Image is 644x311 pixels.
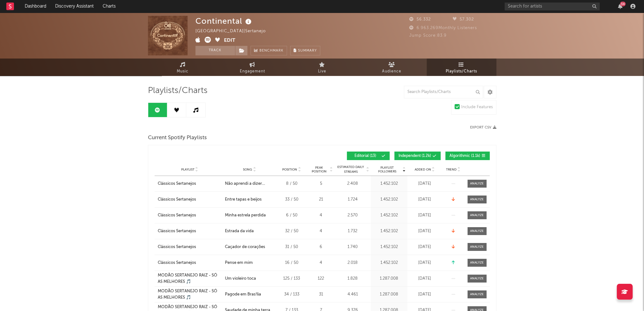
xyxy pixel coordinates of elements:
[277,181,306,187] div: 8 / 50
[415,168,431,171] span: Added On
[148,87,207,95] span: Playlists/Charts
[446,68,477,75] span: Playlists/Charts
[336,212,369,219] div: 2.570
[399,154,431,158] span: Independent ( 1.2k )
[450,154,480,158] span: Algorithmic ( 1.1k )
[394,152,441,160] button: Independent(1.2k)
[309,244,333,250] div: 6
[409,228,441,234] div: [DATE]
[470,126,496,129] button: Export CSV
[277,291,306,298] div: 34 / 133
[259,47,284,55] span: Benchmark
[309,196,333,203] div: 21
[409,34,447,38] span: Jump Score: 83.9
[409,196,441,203] div: [DATE]
[373,212,406,219] div: 1.452.102
[404,86,483,98] input: Search Playlists/Charts
[409,276,441,282] div: [DATE]
[347,152,390,160] button: Editorial(13)
[620,2,626,6] div: 34
[373,276,406,282] div: 1.287.008
[224,37,235,45] button: Edit
[461,103,493,111] div: Include Features
[309,291,333,298] div: 31
[158,181,196,187] div: Clássicos Sertanejos
[277,276,306,282] div: 125 / 133
[409,291,441,298] div: [DATE]
[158,196,222,203] a: Clássicos Sertanejos
[277,212,306,219] div: 6 / 50
[240,68,265,75] span: Engagement
[277,196,306,203] div: 33 / 50
[373,196,406,203] div: 1.452.102
[158,228,222,234] a: Clássicos Sertanejos
[336,276,369,282] div: 1.828
[309,260,333,266] div: 4
[195,28,273,35] div: [GEOGRAPHIC_DATA] | Sertanejo
[382,68,401,75] span: Audience
[453,17,474,22] span: 57.302
[243,168,252,171] span: Song
[177,68,188,75] span: Music
[148,59,218,76] a: Music
[336,228,369,234] div: 1.732
[225,291,261,298] div: Pagode em Bras!lia
[158,212,222,219] a: Clássicos Sertanejos
[336,181,369,187] div: 2.408
[290,46,320,55] button: Summary
[446,168,456,171] span: Trend
[357,59,427,76] a: Audience
[309,276,333,282] div: 122
[336,260,369,266] div: 2.018
[336,291,369,298] div: 4.461
[351,154,380,158] span: Editorial ( 13 )
[158,288,222,301] a: MODÃO SERTANEJO RAIZ - SÓ AS MELHORES 🎵
[427,59,496,76] a: Playlists/Charts
[373,260,406,266] div: 1.452.102
[158,212,196,219] div: Clássicos Sertanejos
[158,196,196,203] div: Clássicos Sertanejos
[618,4,622,9] button: 34
[309,228,333,234] div: 4
[409,17,431,22] span: 56.332
[277,228,306,234] div: 32 / 50
[158,244,222,250] a: Clássicos Sertanejos
[409,244,441,250] div: [DATE]
[282,168,297,171] span: Position
[445,152,490,160] button: Algorithmic(1.1k)
[409,212,441,219] div: [DATE]
[409,260,441,266] div: [DATE]
[409,26,477,30] span: 6.963.269 Monthly Listeners
[225,260,253,266] div: Pense em mim
[373,228,406,234] div: 1.452.102
[218,59,287,76] a: Engagement
[318,68,326,75] span: Live
[225,244,265,250] div: Caçador de corações
[225,276,256,282] div: Um violeiro toca
[298,49,317,53] span: Summary
[195,46,235,55] button: Track
[225,228,254,234] div: Estrada da vida
[309,166,329,173] span: Peak Position
[195,16,253,26] div: Continental
[225,181,274,187] div: Não aprendi a dizer adeus
[158,244,196,250] div: Clássicos Sertanejos
[373,291,406,298] div: 1.287.008
[181,168,194,171] span: Playlist
[287,59,357,76] a: Live
[309,212,333,219] div: 4
[225,196,262,203] div: Entre tapas e beijos
[225,212,266,219] div: Minha estrela perdida
[336,165,366,174] span: Estimated Daily Streams
[277,260,306,266] div: 16 / 50
[158,260,196,266] div: Clássicos Sertanejos
[336,244,369,250] div: 1.740
[251,46,287,55] a: Benchmark
[505,3,600,10] input: Search for artists
[373,166,402,173] span: Playlist Followers
[336,196,369,203] div: 1.724
[158,272,222,285] a: MODÃO SERTANEJO RAIZ - SÓ AS MELHORES 🎵
[148,134,207,142] span: Current Spotify Playlists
